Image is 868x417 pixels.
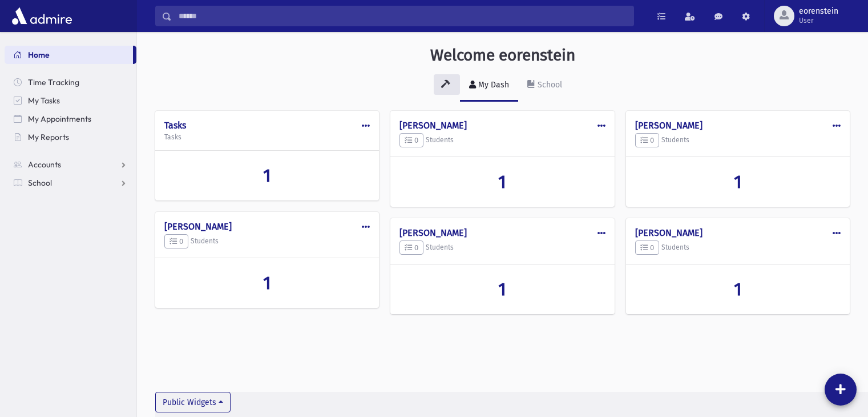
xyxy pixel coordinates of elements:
button: 0 [635,240,659,255]
h5: Students [635,133,841,148]
span: My Appointments [28,114,91,124]
span: 0 [169,237,183,246]
span: Time Tracking [28,77,79,87]
span: 1 [734,171,742,193]
h4: Tasks [164,120,370,131]
h4: [PERSON_NAME] [399,120,605,131]
h4: [PERSON_NAME] [635,120,841,131]
a: School [5,174,136,192]
a: 1 [164,272,370,294]
span: eorenstein [799,7,838,16]
h5: Students [399,240,605,255]
span: User [799,16,838,25]
span: 1 [263,272,271,294]
a: 1 [164,165,370,186]
a: My Dash [460,70,518,102]
h5: Students [399,133,605,148]
img: AdmirePro [9,5,75,27]
span: 0 [640,243,654,252]
a: My Tasks [5,91,136,110]
span: Accounts [28,159,61,170]
a: My Appointments [5,110,136,128]
div: My Dash [476,80,509,90]
span: 1 [498,171,506,193]
span: 1 [498,278,506,300]
button: 0 [164,234,188,249]
input: Search [172,6,633,26]
span: My Tasks [28,95,60,106]
button: Public Widgets [155,392,231,412]
a: School [518,70,571,102]
span: 1 [734,278,742,300]
span: My Reports [28,132,69,142]
a: My Reports [5,128,136,146]
h5: Tasks [164,133,370,141]
span: 1 [263,165,271,186]
span: 0 [405,136,418,145]
span: Home [28,50,50,60]
h3: Welcome eorenstein [430,46,575,65]
h4: [PERSON_NAME] [635,227,841,238]
a: 1 [399,278,605,300]
h4: [PERSON_NAME] [164,221,370,232]
div: School [535,80,562,90]
a: Home [5,46,133,64]
a: 1 [635,171,841,193]
button: 0 [399,133,423,148]
button: 0 [399,240,423,255]
h5: Students [164,234,370,249]
span: 0 [405,243,418,252]
a: 1 [399,171,605,193]
a: Time Tracking [5,73,136,91]
span: School [28,178,52,188]
button: 0 [635,133,659,148]
h5: Students [635,240,841,255]
h4: [PERSON_NAME] [399,227,605,238]
a: Accounts [5,155,136,174]
a: 1 [635,278,841,300]
span: 0 [640,136,654,145]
